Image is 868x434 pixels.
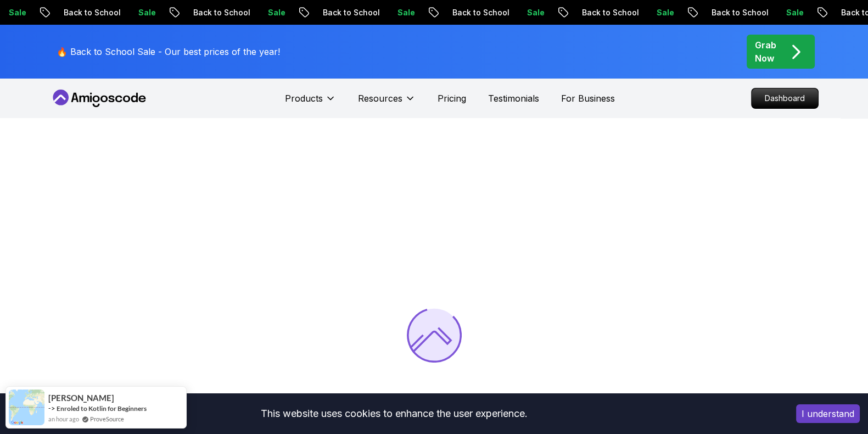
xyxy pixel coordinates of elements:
p: Back to School [701,7,776,18]
p: Back to School [572,7,646,18]
p: Back to School [312,7,387,18]
p: 🔥 Back to School Sale - Our best prices of the year! [57,45,280,58]
p: Dashboard [752,88,818,108]
p: Back to School [442,7,517,18]
button: Accept cookies [796,404,860,423]
p: Back to School [53,7,128,18]
button: Resources [358,92,416,114]
p: Products [285,92,323,105]
a: For Business [561,92,615,105]
a: Dashboard [751,88,819,109]
span: -> [48,404,55,413]
div: This website uses cookies to enhance the user experience. [8,402,780,426]
span: [PERSON_NAME] [48,393,114,403]
p: Sale [387,7,422,18]
p: Back to School [183,7,257,18]
button: Products [285,92,336,114]
p: Sale [646,7,681,18]
a: Pricing [438,92,466,105]
p: Sale [517,7,552,18]
a: Enroled to Kotlin for Beginners [57,404,147,413]
p: Resources [358,92,402,105]
a: Testimonials [488,92,539,105]
p: Sale [776,7,811,18]
p: Sale [257,7,293,18]
img: provesource social proof notification image [9,390,44,425]
span: an hour ago [48,414,79,424]
p: Sale [128,7,163,18]
p: Grab Now [755,38,776,65]
a: ProveSource [90,414,124,424]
